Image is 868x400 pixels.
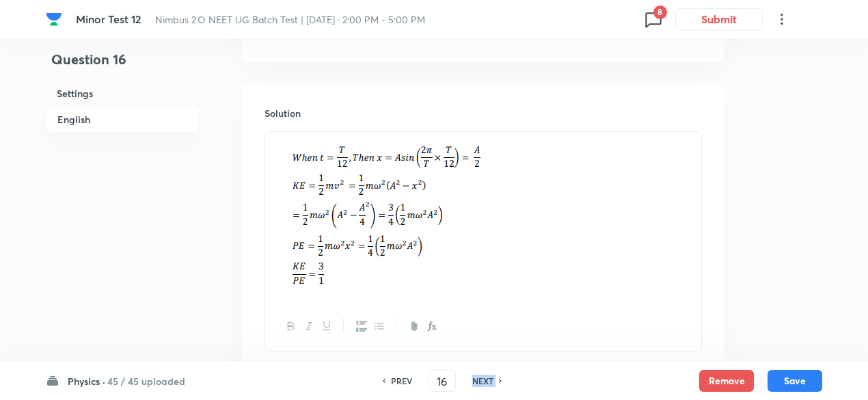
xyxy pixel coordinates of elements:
[675,8,763,30] button: Submit
[391,375,412,387] h6: PREV
[472,375,493,387] h6: NEXT
[275,140,510,289] img: 29-11-23-09:29:24-AM
[155,13,425,26] span: Nimbus 2.O NEET UG Batch Test | [DATE] · 2:00 PM - 5:00 PM
[46,11,65,27] a: Company Logo
[68,374,105,388] h6: Physics ·
[46,106,199,133] h6: English
[699,370,754,392] button: Remove
[265,106,702,120] h6: Solution
[46,11,62,27] img: Company Logo
[107,374,185,388] h6: 45 / 45 uploaded
[768,370,822,392] button: Save
[46,81,199,106] h6: Settings
[653,5,667,19] span: 8
[46,49,199,81] h4: Question 16
[76,12,141,26] span: Minor Test 12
